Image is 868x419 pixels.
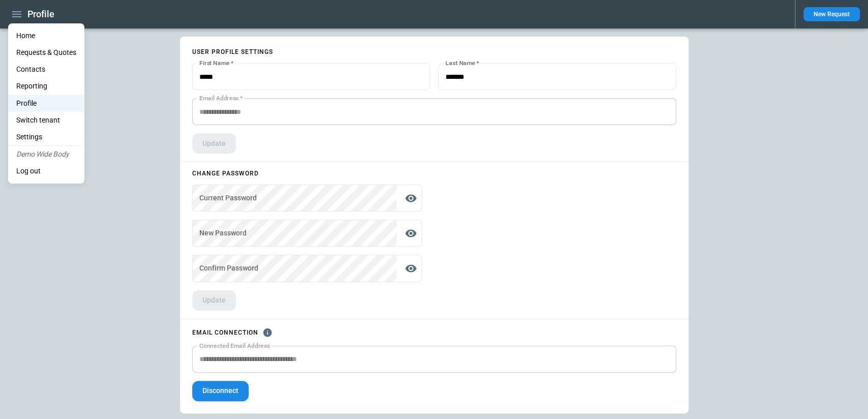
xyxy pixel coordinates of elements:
li: Demo Wide Body [8,146,84,163]
a: Settings [8,129,84,145]
a: Home [8,27,84,44]
a: Requests & Quotes [8,44,84,61]
li: Switch tenant [8,112,84,129]
a: Reporting [8,78,84,95]
li: Log out [8,163,84,179]
a: Profile [8,95,84,112]
a: Contacts [8,61,84,78]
